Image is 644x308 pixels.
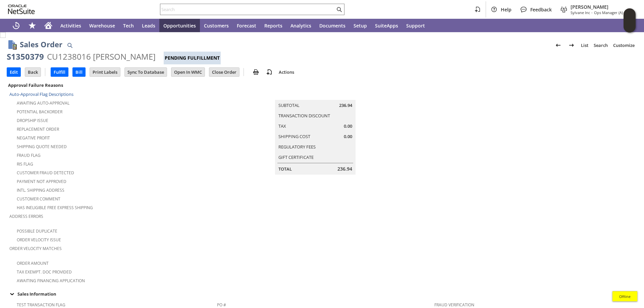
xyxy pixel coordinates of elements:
[237,22,256,29] span: Forecast
[17,144,67,149] a: Shipping Quote Needed
[286,19,315,32] a: Analytics
[9,246,62,251] a: Order Velocity Matches
[7,290,635,298] div: Sales Information
[17,260,49,266] a: Order Amount
[9,91,73,97] a: Auto-Approval Flag Descriptions
[290,22,311,29] span: Analytics
[264,22,282,29] span: Reports
[591,40,610,51] a: Search
[578,40,591,51] a: List
[17,228,57,234] a: Possible Duplicate
[217,302,226,308] a: PO #
[406,22,425,29] span: Support
[337,166,352,172] span: 236.94
[56,19,85,32] a: Activities
[594,10,632,15] span: Ops Manager (A) (F2L)
[20,39,62,50] h1: Sales Order
[60,22,81,29] span: Activities
[209,68,239,76] input: Close Order
[17,205,93,210] a: Has Ineligible Free Express Shipping
[17,269,72,275] a: Tax Exempt. Doc Provided
[163,22,196,29] span: Opportunities
[624,8,636,33] iframe: Click here to launch Oracle Guided Learning Help Panel
[7,51,44,62] div: S1350379
[278,144,316,150] a: Regulatory Fees
[252,68,260,76] img: print.svg
[160,5,335,13] input: Search
[17,170,74,176] a: Customer Fraud Detected
[278,133,310,139] a: Shipping Cost
[233,19,260,32] a: Forecast
[276,69,297,75] a: Actions
[142,22,155,29] span: Leads
[554,41,562,49] img: Previous
[171,68,205,76] input: Open In WMC
[85,19,119,32] a: Warehouse
[371,19,402,32] a: SuiteApps
[315,19,350,32] a: Documents
[138,19,159,32] a: Leads
[375,22,398,29] span: SuiteApps
[402,19,429,32] a: Support
[40,19,56,32] a: Home
[278,154,314,160] a: Gift Certificate
[501,6,512,13] span: Help
[434,302,474,308] a: Fraud Verification
[123,22,134,29] span: Tech
[17,152,41,158] a: Fraud Flag
[17,179,66,184] a: Payment not approved
[571,10,590,15] span: Sylvane Inc
[17,161,33,167] a: RIS flag
[66,41,74,49] img: Quick Find
[17,196,60,202] a: Customer Comment
[278,113,330,119] a: Transaction Discount
[612,291,637,301] td: Offline
[125,68,167,76] input: Sync To Database
[278,102,300,108] a: Subtotal
[89,22,115,29] span: Warehouse
[7,68,20,76] input: Edit
[354,22,367,29] span: Setup
[17,100,69,106] a: Awaiting Auto-Approval
[335,5,343,13] svg: Search
[260,19,286,32] a: Reports
[265,68,273,76] img: add-record.svg
[278,166,292,172] a: Total
[571,4,632,10] span: [PERSON_NAME]
[344,123,352,129] span: 0.00
[47,51,156,62] div: CU1238016 [PERSON_NAME]
[591,10,593,15] span: -
[17,126,59,132] a: Replacement Order
[8,19,24,32] a: Recent Records
[17,302,65,308] a: Test Transaction Flag
[17,109,62,115] a: Potential Backorder
[7,81,214,89] div: Approval Failure Reasons
[17,118,48,123] a: Dropship Issue
[17,278,85,284] a: Awaiting Financing Application
[204,22,229,29] span: Customers
[159,19,200,32] a: Opportunities
[9,213,43,219] a: Address Errors
[624,21,636,33] span: Oracle Guided Learning Widget. To move around, please hold and drag
[25,68,41,76] input: Back
[7,290,637,298] td: Sales Information
[12,21,20,29] svg: Recent Records
[344,133,352,140] span: 0.00
[119,19,138,32] a: Tech
[24,19,40,32] div: Shortcuts
[90,68,120,76] input: Print Labels
[28,21,36,29] svg: Shortcuts
[275,89,356,100] caption: Summary
[17,187,64,193] a: Intl. Shipping Address
[200,19,233,32] a: Customers
[319,22,345,29] span: Documents
[73,68,85,76] input: Bill
[530,6,552,13] span: Feedback
[610,40,637,51] a: Customize
[44,21,52,29] svg: Home
[350,19,371,32] a: Setup
[8,5,35,14] svg: logo
[17,237,61,243] a: Order Velocity Issue
[568,41,576,49] img: Next
[17,135,50,141] a: Negative Profit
